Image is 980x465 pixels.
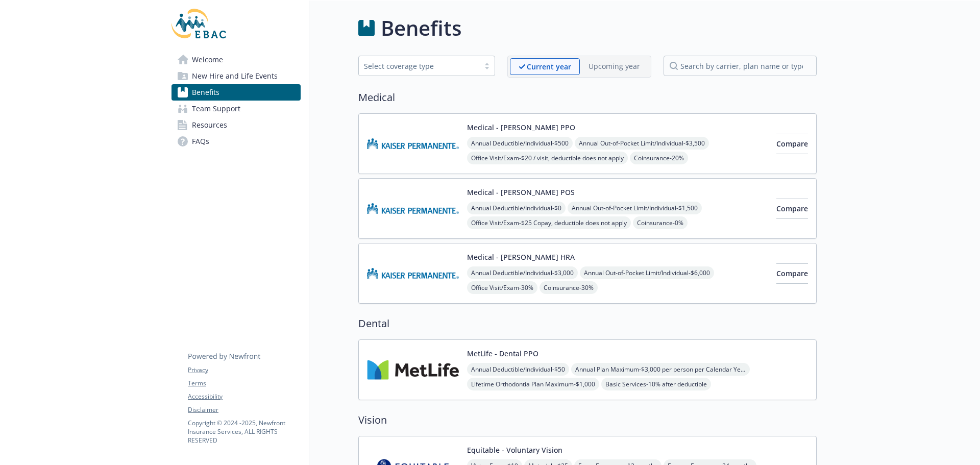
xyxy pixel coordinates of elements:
[358,316,817,331] h2: Dental
[192,68,278,84] span: New Hire and Life Events
[467,363,569,376] span: Annual Deductible/Individual - $50
[171,101,301,117] a: Team Support
[358,412,817,428] h2: Vision
[571,363,750,376] span: Annual Plan Maximum - $3,000 per person per Calendar Year
[192,117,227,133] span: Resources
[467,281,537,294] span: Office Visit/Exam - 30%
[467,445,562,455] button: Equitable - Voluntary Vision
[633,216,688,229] span: Coinsurance - 0%
[188,379,300,388] a: Terms
[364,61,474,71] div: Select coverage type
[540,281,598,294] span: Coinsurance - 30%
[601,378,711,390] span: Basic Services - 10% after deductible
[367,348,459,391] img: Metlife Inc carrier logo
[188,365,300,375] a: Privacy
[776,204,808,213] span: Compare
[527,61,571,72] p: Current year
[589,61,640,71] p: Upcoming year
[664,56,817,76] input: search by carrier, plan name or type
[776,263,808,284] button: Compare
[467,266,578,279] span: Annual Deductible/Individual - $3,000
[381,13,461,43] h1: Benefits
[188,405,300,414] a: Disclaimer
[467,348,538,359] button: MetLife - Dental PPO
[467,216,631,229] span: Office Visit/Exam - $25 Copay, deductible does not apply
[188,392,300,401] a: Accessibility
[171,117,301,133] a: Resources
[192,101,240,117] span: Team Support
[467,152,628,164] span: Office Visit/Exam - $20 / visit, deductible does not apply
[776,134,808,154] button: Compare
[192,84,219,101] span: Benefits
[776,268,808,278] span: Compare
[188,419,300,445] p: Copyright © 2024 - 2025 , Newfront Insurance Services, ALL RIGHTS RESERVED
[171,68,301,84] a: New Hire and Life Events
[776,139,808,149] span: Compare
[171,133,301,150] a: FAQs
[171,84,301,101] a: Benefits
[568,202,702,214] span: Annual Out-of-Pocket Limit/Individual - $1,500
[367,122,459,165] img: Kaiser Permanente Insurance Company carrier logo
[367,252,459,295] img: Kaiser Permanente Insurance Company carrier logo
[171,52,301,68] a: Welcome
[580,266,714,279] span: Annual Out-of-Pocket Limit/Individual - $6,000
[580,58,649,75] span: Upcoming year
[467,137,573,150] span: Annual Deductible/Individual - $500
[575,137,709,150] span: Annual Out-of-Pocket Limit/Individual - $3,500
[192,52,223,68] span: Welcome
[467,252,575,262] button: Medical - [PERSON_NAME] HRA
[467,378,599,390] span: Lifetime Orthodontia Plan Maximum - $1,000
[467,202,566,214] span: Annual Deductible/Individual - $0
[630,152,688,164] span: Coinsurance - 20%
[192,133,209,150] span: FAQs
[367,187,459,230] img: Kaiser Permanente Insurance Company carrier logo
[776,199,808,219] button: Compare
[467,187,575,198] button: Medical - [PERSON_NAME] POS
[358,90,817,105] h2: Medical
[467,122,575,133] button: Medical - [PERSON_NAME] PPO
